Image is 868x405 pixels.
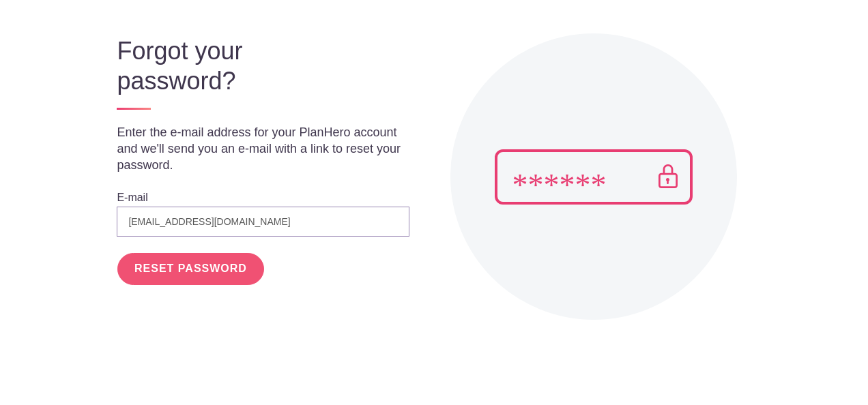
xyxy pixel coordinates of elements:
[117,37,409,65] h3: Forgot your
[117,124,409,173] p: Enter the e-mail address for your PlanHero account and we'll send you an e-mail with a link to re...
[117,67,409,95] h3: password?
[495,149,693,205] img: Pass
[117,207,409,237] input: e.g. julie@eventco.com
[117,253,263,285] input: RESET PASSWORD
[117,192,147,203] label: E-mail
